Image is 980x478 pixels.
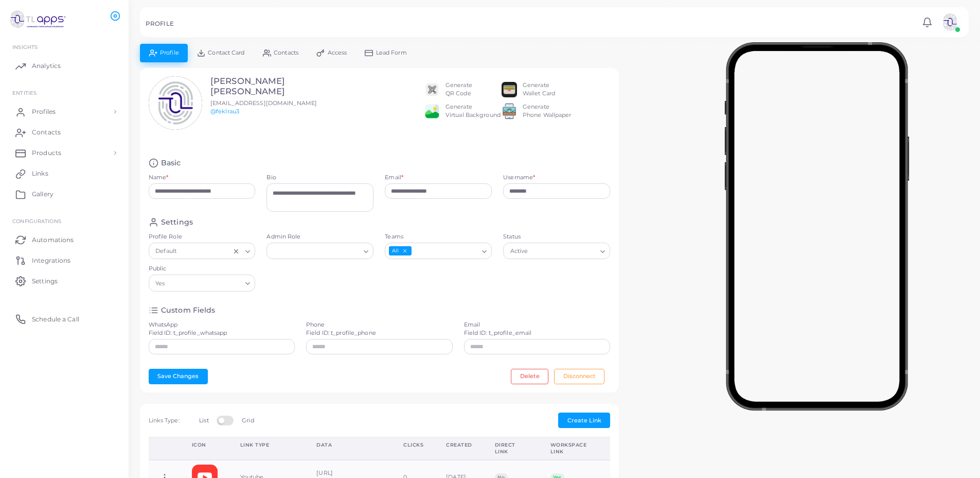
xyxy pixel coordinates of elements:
[240,441,294,449] div: Link Type
[146,20,174,27] h5: PROFILE
[149,265,256,273] label: Public
[8,229,121,250] a: Automations
[32,277,58,286] span: Settings
[554,369,604,384] button: Disconnect
[32,107,56,116] span: Profiles
[32,235,74,245] span: Automations
[424,104,440,119] img: e64e04433dee680bcc62d3a6779a8f701ecaf3be228fb80ea91b313d80e16e10.png
[149,437,181,460] th: Action
[167,278,241,289] input: Search for option
[413,246,478,257] input: Search for option
[149,321,227,337] label: WhatsApp Field ID: t_profile_whatsapp
[149,233,256,241] label: Profile Role
[446,441,472,449] div: Created
[424,82,440,97] img: qr2.png
[199,417,208,425] label: List
[503,233,610,241] label: Status
[210,76,334,97] h3: [PERSON_NAME] [PERSON_NAME]
[233,247,240,255] button: Clear Selected
[160,50,179,56] span: Profile
[385,243,492,259] div: Search for option
[266,233,373,241] label: Admin Role
[161,158,181,168] h4: Basic
[8,184,121,204] a: Gallery
[8,143,121,163] a: Products
[32,315,79,324] span: Schedule a Call
[12,44,38,50] span: INSIGHTS
[306,321,376,337] label: Phone Field ID: t_profile_phone
[154,278,167,289] span: Yes
[32,148,61,158] span: Products
[495,441,528,455] div: Direct Link
[509,246,529,257] span: Active
[271,246,360,257] input: Search for option
[530,246,596,257] input: Search for option
[8,122,121,143] a: Contacts
[32,61,61,71] span: Analytics
[161,305,215,315] h4: Custom Fields
[149,417,180,424] span: Links Type:
[149,243,256,259] div: Search for option
[446,81,472,98] div: Generate QR Code
[266,243,373,259] div: Search for option
[389,246,411,256] span: All
[274,50,298,56] span: Contacts
[8,250,121,270] a: Integrations
[567,417,601,424] span: Create Link
[503,243,610,259] div: Search for option
[161,217,193,227] h4: Settings
[266,174,373,182] label: Bio
[523,103,572,119] div: Generate Phone Wallpaper
[464,321,532,337] label: Email Field ID: t_profile_email
[32,190,54,199] span: Gallery
[511,369,548,384] button: Delete
[385,233,492,241] label: Teams
[446,103,501,119] div: Generate Virtual Background
[9,10,66,29] img: logo
[502,104,517,119] img: 522fc3d1c3555ff804a1a379a540d0107ed87845162a92721bf5e2ebbcc3ae6c.png
[940,12,960,32] img: avatar
[403,441,423,449] div: Clicks
[210,99,317,107] span: [EMAIL_ADDRESS][DOMAIN_NAME]
[328,50,347,56] span: Access
[149,275,256,291] div: Search for option
[8,56,121,76] a: Analytics
[149,174,169,182] label: Name
[32,256,70,265] span: Integrations
[558,413,610,428] button: Create Link
[149,369,208,384] button: Save Changes
[210,108,239,115] a: @feklrau3
[12,90,37,96] span: ENTITIES
[8,309,121,329] a: Schedule a Call
[12,218,61,224] span: Configurations
[154,246,178,257] span: Default
[8,101,121,122] a: Profiles
[523,81,555,98] div: Generate Wallet Card
[32,128,61,137] span: Contacts
[376,50,407,56] span: Lead Form
[316,441,381,449] div: Data
[724,42,909,411] img: phone-mock.b55596b7.png
[401,247,408,254] button: Deselect All
[385,174,403,182] label: Email
[502,82,517,97] img: apple-wallet.png
[179,246,230,257] input: Search for option
[242,417,254,425] label: Grid
[937,12,963,32] a: avatar
[208,50,244,56] span: Contact Card
[8,163,121,184] a: Links
[503,174,535,182] label: Username
[192,441,218,449] div: Icon
[8,270,121,291] a: Settings
[550,441,599,455] div: Workspace Link
[32,169,48,178] span: Links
